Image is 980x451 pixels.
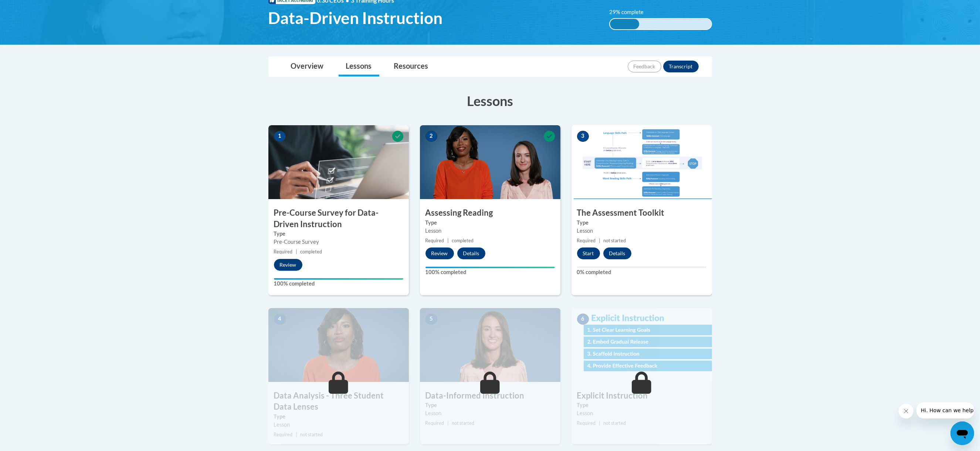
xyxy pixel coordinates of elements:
[420,390,560,402] h3: Data-Informed Instruction
[274,131,286,142] span: 1
[425,401,555,409] label: Type
[577,409,706,417] div: Lesson
[420,125,560,199] img: Course Image
[274,314,286,325] span: 4
[572,390,712,402] h3: Explicit Instruction
[425,314,437,325] span: 5
[577,420,596,426] span: Required
[603,238,626,243] span: not started
[300,249,322,254] span: completed
[296,432,297,437] span: |
[274,259,302,271] button: Review
[452,420,474,426] span: not started
[577,227,706,235] div: Lesson
[420,207,560,219] h3: Assessing Reading
[916,402,974,418] iframe: Message from company
[577,219,706,227] label: Type
[274,413,403,421] label: Type
[425,238,444,243] span: Required
[274,280,403,288] label: 100% completed
[447,420,449,426] span: |
[603,247,631,259] button: Details
[274,249,293,254] span: Required
[339,57,379,76] a: Lessons
[425,267,555,268] div: Your progress
[577,131,589,142] span: 3
[572,125,712,199] img: Course Image
[274,421,403,429] div: Lesson
[425,219,555,227] label: Type
[268,390,409,413] h3: Data Analysis - Three Student Data Lenses
[425,409,555,417] div: Lesson
[577,401,706,409] label: Type
[4,5,60,11] span: Hi. How can we help?
[577,314,589,325] span: 6
[425,420,444,426] span: Required
[899,404,913,418] iframe: Close message
[268,92,712,110] h3: Lessons
[950,421,974,445] iframe: Button to launch messaging window
[284,57,331,76] a: Overview
[663,61,699,72] button: Transcript
[577,238,596,243] span: Required
[274,432,293,437] span: Required
[274,278,403,280] div: Your progress
[296,249,297,254] span: |
[457,247,485,259] button: Details
[300,432,323,437] span: not started
[610,19,639,29] div: 29% complete
[268,207,409,230] h3: Pre-Course Survey for Data-Driven Instruction
[425,227,555,235] div: Lesson
[452,238,474,243] span: completed
[628,61,661,72] button: Feedback
[420,308,560,382] img: Course Image
[425,131,437,142] span: 2
[603,420,626,426] span: not started
[425,268,555,276] label: 100% completed
[572,207,712,219] h3: The Assessment Toolkit
[599,238,600,243] span: |
[268,125,409,199] img: Course Image
[599,420,600,426] span: |
[447,238,449,243] span: |
[268,308,409,382] img: Course Image
[387,57,436,76] a: Resources
[425,247,454,259] button: Review
[609,8,652,16] label: 29% complete
[577,268,706,276] label: 0% completed
[572,308,712,382] img: Course Image
[274,238,403,246] div: Pre-Course Survey
[268,8,443,28] span: Data-Driven Instruction
[577,247,600,259] button: Start
[274,230,403,238] label: Type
